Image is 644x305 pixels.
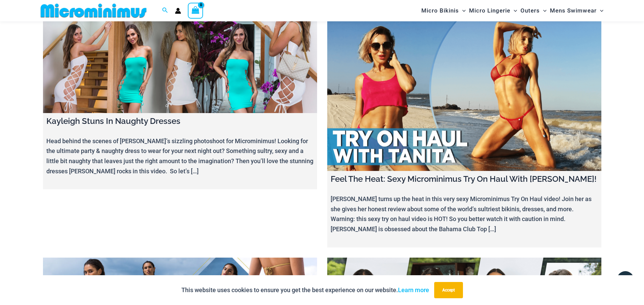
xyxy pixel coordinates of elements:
span: Mens Swimwear [550,2,597,19]
span: Menu Toggle [597,2,603,19]
a: Micro BikinisMenu ToggleMenu Toggle [420,2,467,19]
p: This website uses cookies to ensure you get the best experience on our website. [181,285,429,295]
span: Menu Toggle [459,2,466,19]
p: Head behind the scenes of [PERSON_NAME]’s sizzling photoshoot for Microminimus! Looking for the u... [46,136,314,176]
a: OutersMenu ToggleMenu Toggle [519,2,548,19]
a: Kayleigh Stuns In Naughty Dresses [43,17,317,113]
a: Micro LingerieMenu ToggleMenu Toggle [467,2,519,19]
h4: Feel The Heat: Sexy Microminimus Try On Haul With [PERSON_NAME]! [331,174,598,184]
img: MM SHOP LOGO FLAT [38,3,149,18]
span: Micro Bikinis [421,2,459,19]
button: Accept [434,282,463,298]
a: Feel The Heat: Sexy Microminimus Try On Haul With Tanita! [327,17,601,171]
h4: Kayleigh Stuns In Naughty Dresses [46,116,314,126]
span: Outers [520,2,540,19]
a: Learn more [398,286,429,293]
a: Account icon link [175,8,181,14]
p: [PERSON_NAME] turns up the heat in this very sexy Microminimus Try On Haul video! Join her as she... [331,194,598,234]
a: Search icon link [162,6,168,15]
nav: Site Navigation [419,1,606,20]
span: Micro Lingerie [469,2,510,19]
a: View Shopping Cart, empty [188,3,203,18]
a: Mens SwimwearMenu ToggleMenu Toggle [548,2,605,19]
span: Menu Toggle [540,2,547,19]
span: Menu Toggle [510,2,517,19]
